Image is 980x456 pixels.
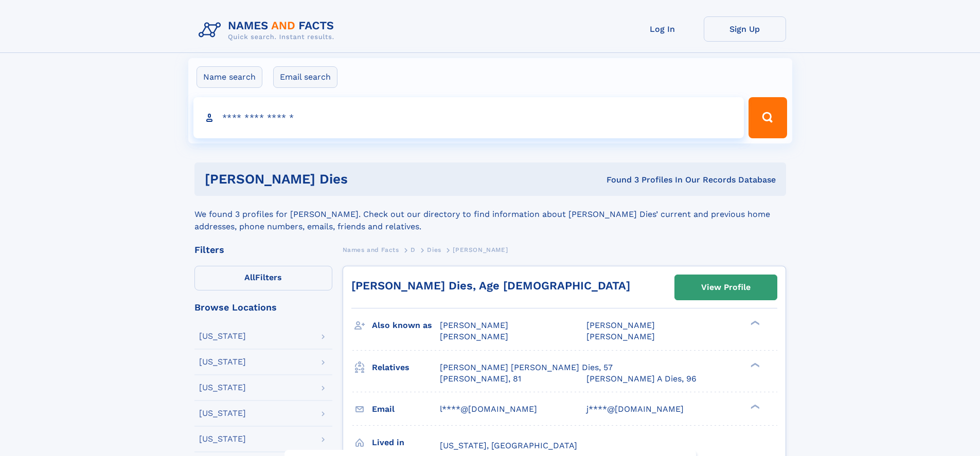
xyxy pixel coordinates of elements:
[194,245,332,254] div: Filters
[675,275,777,300] a: View Profile
[748,361,760,368] div: ❯
[351,279,630,292] a: [PERSON_NAME] Dies, Age [DEMOGRAPHIC_DATA]
[372,400,440,418] h3: Email
[199,358,246,366] div: [US_STATE]
[372,359,440,376] h3: Relatives
[440,362,613,373] a: [PERSON_NAME] [PERSON_NAME] Dies, 57
[748,320,760,326] div: ❯
[244,272,255,282] span: All
[701,276,751,299] div: View Profile
[411,243,416,256] a: D
[453,246,508,253] span: [PERSON_NAME]
[411,246,416,253] span: D
[194,266,332,290] label: Filters
[199,409,246,417] div: [US_STATE]
[440,441,577,450] span: [US_STATE], [GEOGRAPHIC_DATA]
[343,243,399,256] a: Names and Facts
[199,435,246,443] div: [US_STATE]
[193,97,744,138] input: search input
[194,196,786,233] div: We found 3 profiles for [PERSON_NAME]. Check out our directory to find information about [PERSON_...
[440,332,508,341] span: [PERSON_NAME]
[477,174,776,186] div: Found 3 Profiles In Our Records Database
[704,16,786,42] a: Sign Up
[199,384,246,392] div: [US_STATE]
[749,97,787,138] button: Search Button
[273,66,337,88] label: Email search
[372,317,440,334] h3: Also known as
[440,373,521,385] a: [PERSON_NAME], 81
[586,332,655,341] span: [PERSON_NAME]
[205,173,477,186] h1: [PERSON_NAME] Dies
[427,246,441,253] span: Dies
[586,373,697,385] a: [PERSON_NAME] A Dies, 96
[194,16,343,44] img: Logo Names and Facts
[440,320,508,330] span: [PERSON_NAME]
[199,332,246,340] div: [US_STATE]
[586,320,655,330] span: [PERSON_NAME]
[194,303,332,312] div: Browse Locations
[427,243,441,256] a: Dies
[372,434,440,451] h3: Lived in
[197,66,262,88] label: Name search
[621,16,704,42] a: Log In
[748,403,760,410] div: ❯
